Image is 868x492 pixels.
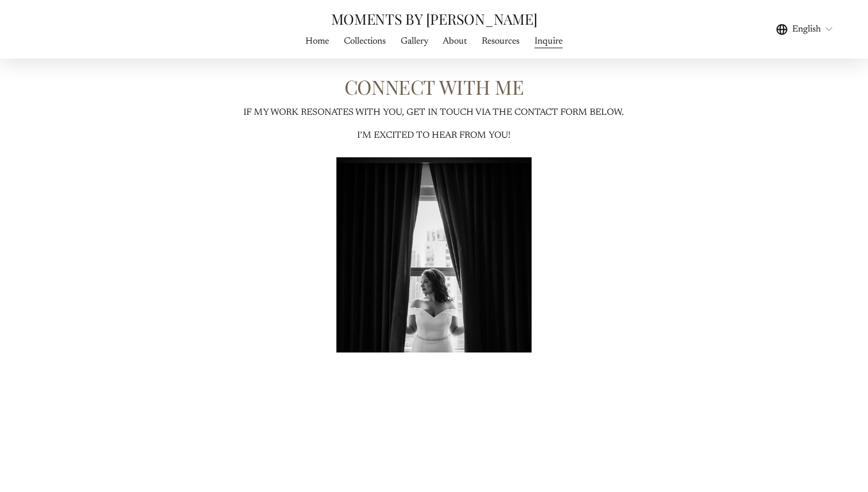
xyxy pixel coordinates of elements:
[336,75,532,99] h1: CONNECT WITH ME
[401,33,428,49] a: folder dropdown
[236,129,632,142] p: I’M EXCITED TO HEAR FROM YOU!
[534,33,563,49] a: Inquire
[482,33,520,49] a: Resources
[401,34,428,48] span: Gallery
[344,33,386,49] a: Collections
[792,22,821,36] span: English
[236,106,632,119] p: IF MY WORK RESONATES WITH YOU, GET IN TOUCH VIA THE CONTACT FORM BELOW.
[443,33,467,49] a: About
[331,9,537,28] a: MOMENTS BY [PERSON_NAME]
[305,33,329,49] a: Home
[776,21,834,37] div: language picker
